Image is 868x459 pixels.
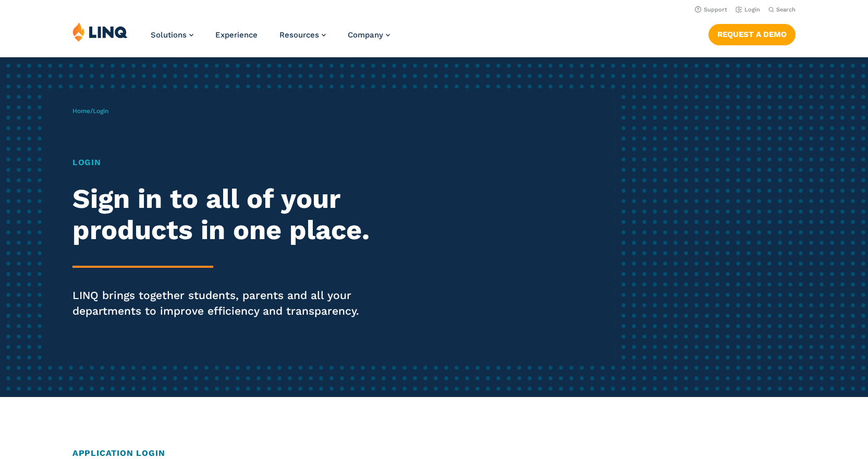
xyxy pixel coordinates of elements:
[279,30,326,40] a: Resources
[72,288,407,319] p: LINQ brings together students, parents and all your departments to improve efficiency and transpa...
[72,22,128,42] img: LINQ | K‑12 Software
[151,30,187,40] span: Solutions
[72,107,90,115] a: Home
[72,183,407,246] h2: Sign in to all of your products in one place.
[768,6,796,14] button: Open Search Bar
[72,107,108,115] span: /
[695,6,727,13] a: Support
[72,156,407,169] h1: Login
[736,6,760,13] a: Login
[776,6,796,13] span: Search
[348,30,383,40] span: Company
[151,30,193,40] a: Solutions
[279,30,319,40] span: Resources
[708,24,796,45] a: Request a Demo
[708,22,796,45] nav: Button Navigation
[348,30,390,40] a: Company
[151,22,390,56] nav: Primary Navigation
[215,30,258,40] a: Experience
[93,107,108,115] span: Login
